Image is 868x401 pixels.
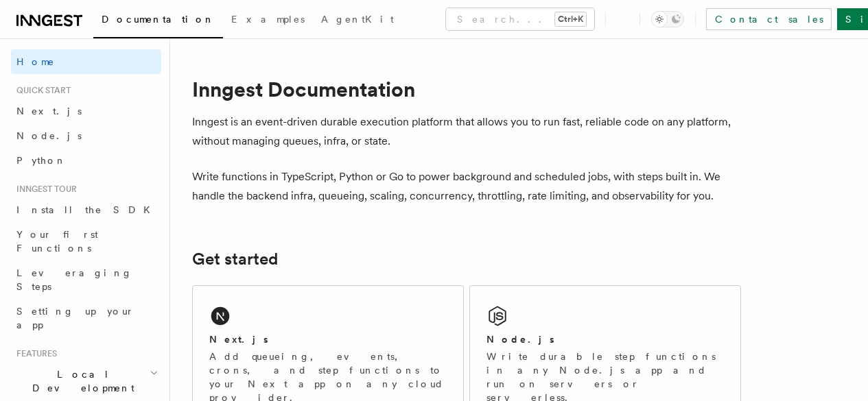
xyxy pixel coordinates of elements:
[16,106,82,117] span: Next.js
[11,123,161,148] a: Node.js
[706,8,832,30] a: Contact sales
[102,14,215,25] span: Documentation
[16,306,134,330] span: Setting up your app
[313,4,402,37] a: AgentKit
[223,4,313,37] a: Examples
[11,299,161,337] a: Setting up your app
[11,148,161,173] a: Python
[11,348,57,359] span: Features
[192,250,278,269] a: Get started
[93,4,223,38] a: Documentation
[11,367,150,395] span: Local Development
[321,14,394,25] span: AgentKit
[651,11,684,27] button: Toggle dark mode
[16,130,82,141] span: Node.js
[11,99,161,123] a: Next.js
[192,112,741,151] p: Inngest is an event-driven durable execution platform that allows you to run fast, reliable code ...
[446,8,594,30] button: Search...Ctrl+K
[486,332,554,346] h2: Node.js
[11,49,161,74] a: Home
[11,260,161,299] a: Leveraging Steps
[209,332,268,346] h2: Next.js
[11,184,77,195] span: Inngest tour
[16,229,98,254] span: Your first Functions
[16,155,67,166] span: Python
[11,85,71,96] span: Quick start
[555,12,586,26] kbd: Ctrl+K
[16,55,55,69] span: Home
[11,197,161,222] a: Install the SDK
[11,362,161,400] button: Local Development
[16,267,132,292] span: Leveraging Steps
[231,14,305,25] span: Examples
[192,167,741,206] p: Write functions in TypeScript, Python or Go to power background and scheduled jobs, with steps bu...
[11,222,161,260] a: Your first Functions
[16,204,159,215] span: Install the SDK
[192,77,741,101] h1: Inngest Documentation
